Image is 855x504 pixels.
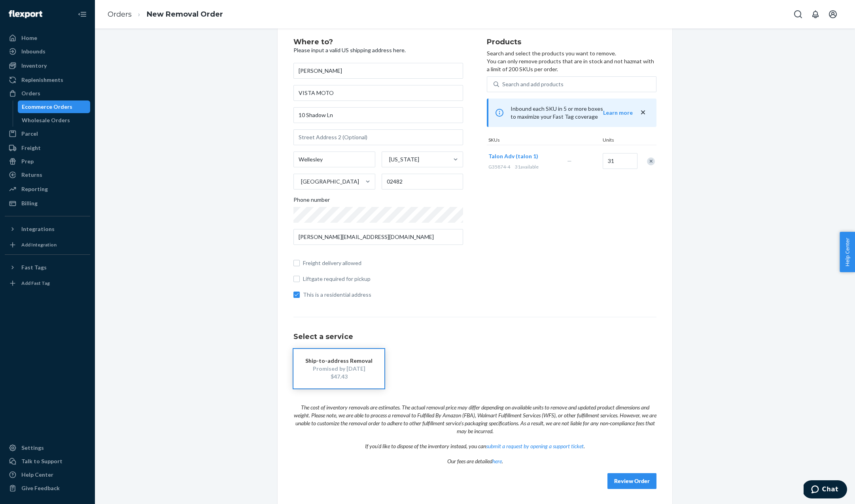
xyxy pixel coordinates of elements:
[488,153,538,159] span: Talon Adv (talon 1)
[21,457,62,465] div: Talk to Support
[790,6,806,22] button: Open Search Box
[21,47,45,55] div: Inbounds
[5,455,90,468] button: Talk to Support
[5,59,90,72] a: Inventory
[21,62,47,70] div: Inventory
[293,396,656,435] p: The cost of inventory removals are estimates. The actual removal price may differ depending on av...
[567,157,572,164] span: —
[108,10,132,19] a: Orders
[293,63,463,79] input: First & Last Name
[515,164,539,170] span: 31 available
[21,199,38,207] div: Billing
[293,276,300,282] input: Liftgate required for pickup
[804,480,847,500] iframe: Opens a widget where you can chat to one of our agents
[5,155,90,168] a: Prep
[5,74,90,86] a: Replenishments
[22,103,72,111] div: Ecommerce Orders
[840,232,855,272] button: Help Center
[5,277,90,290] a: Add Fast Tag
[74,6,90,22] button: Close Navigation
[293,196,330,207] span: Phone number
[21,185,48,193] div: Reporting
[147,10,223,19] a: New Removal Order
[488,152,538,160] button: Talon Adv (talon 1)
[293,107,463,123] input: Street Address
[601,136,637,145] div: Units
[293,85,463,101] input: Company Name
[293,450,656,465] p: Our fees are detailed .
[22,116,70,124] div: Wholesale Orders
[388,155,389,163] input: [US_STATE]
[303,275,463,283] span: Liftgate required for pickup
[487,38,656,46] h2: Products
[21,34,37,42] div: Home
[5,482,90,495] button: Give Feedback
[5,261,90,274] button: Fast Tags
[486,443,584,449] a: submit a request by opening a support ticket
[639,108,647,117] button: close
[21,241,57,248] div: Add Integration
[293,129,463,145] input: Street Address 2 (Optional)
[21,171,42,179] div: Returns
[293,38,463,46] h2: Where to?
[293,435,656,450] p: If you'd like to dispose of the inventory instead, you can .
[21,144,41,152] div: Freight
[607,473,656,489] button: Review Order
[5,32,90,44] a: Home
[487,49,656,73] p: Search and select the products you want to remove. You can only remove products that are in stock...
[18,114,91,127] a: Wholesale Orders
[305,365,373,373] div: Promised by [DATE]
[5,142,90,154] a: Freight
[301,178,359,186] div: [GEOGRAPHIC_DATA]
[5,127,90,140] a: Parcel
[293,292,300,298] input: This is a residential address
[5,183,90,195] a: Reporting
[603,109,633,117] button: Learn more
[5,197,90,210] a: Billing
[5,169,90,181] a: Returns
[487,136,601,145] div: SKUs
[293,229,463,245] input: Email (Required)
[21,444,44,452] div: Settings
[5,223,90,235] button: Integrations
[5,45,90,58] a: Inbounds
[825,6,841,22] button: Open account menu
[21,76,63,84] div: Replenishments
[101,3,229,26] ol: breadcrumbs
[5,239,90,251] a: Add Integration
[21,157,34,165] div: Prep
[5,441,90,454] a: Settings
[21,89,40,97] div: Orders
[389,155,419,163] div: [US_STATE]
[21,263,47,271] div: Fast Tags
[21,471,53,479] div: Help Center
[293,46,463,54] p: Please input a valid US shipping address here.
[603,153,637,169] input: Quantity
[303,291,463,299] span: This is a residential address
[300,178,301,186] input: [GEOGRAPHIC_DATA]
[21,280,50,286] div: Add Fast Tag
[487,99,656,127] div: Inbound each SKU in 5 or more boxes to maximize your Fast Tag coverage
[492,458,502,464] a: here
[303,259,463,267] span: Freight delivery allowed
[18,100,91,113] a: Ecommerce Orders
[21,130,38,138] div: Parcel
[305,357,373,365] div: Ship-to-address Removal
[293,152,375,167] input: City
[502,80,564,88] div: Search and add products
[293,333,656,341] h1: Select a service
[21,484,60,492] div: Give Feedback
[5,468,90,481] a: Help Center
[382,174,463,189] input: ZIP Code
[293,349,384,388] button: Ship-to-address RemovalPromised by [DATE]$47.43
[305,373,373,381] div: $47.43
[21,225,55,233] div: Integrations
[5,87,90,100] a: Orders
[9,10,42,18] img: Flexport logo
[647,157,655,165] div: Remove Item
[808,6,823,22] button: Open notifications
[293,260,300,266] input: Freight delivery allowed
[488,164,510,170] span: G35874-4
